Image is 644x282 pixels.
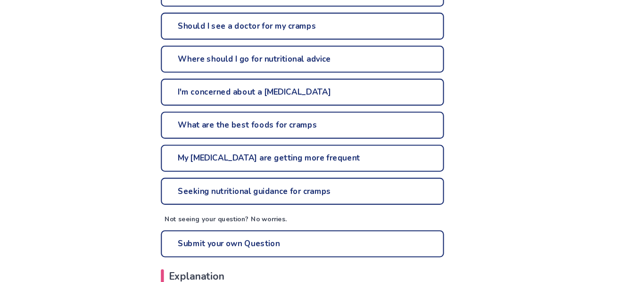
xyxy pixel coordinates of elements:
[189,184,455,209] a: Seeking nutritional guidance for cramps
[189,153,455,178] a: My [MEDICAL_DATA] are getting more frequent
[189,28,455,54] a: Should I see a doctor for my cramps
[189,90,455,116] a: I'm concerned about a [MEDICAL_DATA]
[189,59,455,85] a: Where should I go for nutritional advice
[193,218,455,228] p: Not seeing your question? No worries.
[189,233,455,258] a: Submit your own Question
[189,121,455,147] a: What are the best foods for cramps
